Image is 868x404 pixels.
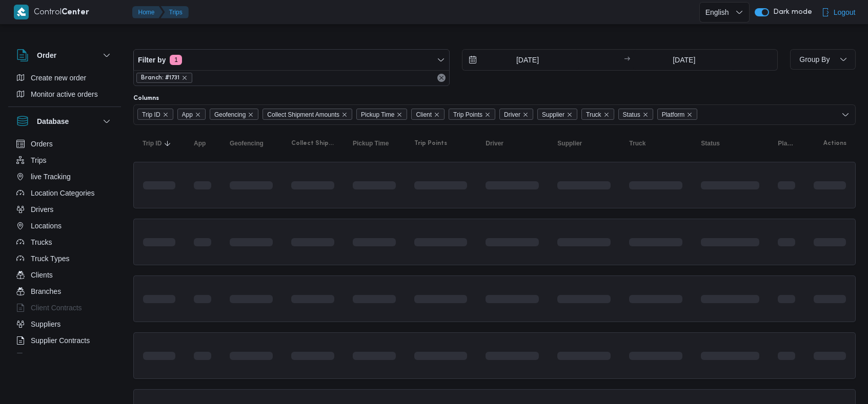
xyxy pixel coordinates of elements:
[31,187,95,199] span: Location Categories
[164,139,172,147] svg: Sorted in descending order
[267,109,339,120] span: Collect Shipment Amounts
[263,109,352,120] span: Collect Shipment Amounts
[629,139,645,147] span: Truck
[453,109,482,120] span: Trip Points
[504,109,520,120] span: Driver
[8,136,121,357] div: Database
[790,49,856,70] button: Group By
[12,185,117,201] button: Location Categories
[12,283,117,300] button: Branches
[657,109,698,120] span: Platform
[291,139,334,147] span: Collect Shipment Amounts
[633,50,735,70] input: Press the down key to open a popover containing a calendar.
[841,111,850,119] button: Open list of options
[662,109,685,120] span: Platform
[230,139,264,147] span: Geofencing
[481,135,543,152] button: Driver
[137,109,173,120] span: Trip ID
[37,115,69,127] h3: Database
[177,109,206,120] span: App
[553,135,615,152] button: Supplier
[138,135,179,152] button: Trip IDSorted in descending order
[537,109,577,120] span: Supplier
[214,109,246,120] span: Geofencing
[138,54,166,66] span: Filter by
[163,112,169,118] button: Remove Trip ID from selection in this group
[132,6,163,18] button: Home
[210,109,258,120] span: Geofencing
[31,220,62,232] span: Locations
[31,203,53,216] span: Drivers
[133,94,159,102] label: Columns
[12,300,117,316] button: Client Contracts
[486,139,503,147] span: Driver
[567,112,573,118] button: Remove Supplier from selection in this group
[701,139,720,147] span: Status
[449,109,495,120] span: Trip Points
[143,139,162,147] span: Trip ID; Sorted in descending order
[434,112,440,118] button: Remove Client from selection in this group
[817,2,860,23] button: Logout
[557,139,582,147] span: Supplier
[353,139,389,147] span: Pickup Time
[341,112,348,118] button: Remove Collect Shipment Amounts from selection in this group
[8,70,121,107] div: Order
[774,135,799,152] button: Platform
[581,109,614,120] span: Truck
[687,112,693,118] button: Remove Platform from selection in this group
[37,49,56,61] h3: Order
[14,5,29,19] img: X8yXhbKr1z7QwAAAABJRU5ErkJggg==
[834,6,856,18] span: Logout
[62,9,89,16] b: Center
[485,112,491,118] button: Remove Trip Points from selection in this group
[799,55,830,63] span: Group By
[12,250,117,267] button: Truck Types
[31,72,86,84] span: Create new order
[623,109,640,120] span: Status
[136,73,192,83] span: Branch: #1731
[12,316,117,332] button: Suppliers
[12,152,117,168] button: Trips
[16,115,113,127] button: Database
[12,349,117,365] button: Devices
[349,135,400,152] button: Pickup Time
[542,109,564,120] span: Supplier
[31,252,69,265] span: Truck Types
[12,332,117,349] button: Supplier Contracts
[12,267,117,283] button: Clients
[31,302,82,314] span: Client Contracts
[141,73,179,82] span: Branch: #1731
[31,351,56,363] span: Devices
[12,86,117,102] button: Monitor active orders
[823,139,846,147] span: Actions
[134,50,449,70] button: Filter by1 active filters
[182,109,193,120] span: App
[462,50,579,70] input: Press the down key to open a popover containing a calendar.
[12,136,117,152] button: Orders
[411,109,445,120] span: Client
[586,109,601,120] span: Truck
[625,135,687,152] button: Truck
[190,135,215,152] button: App
[195,112,201,118] button: Remove App from selection in this group
[16,49,113,61] button: Order
[624,56,630,63] div: →
[396,112,402,118] button: Remove Pickup Time from selection in this group
[194,139,206,147] span: App
[356,109,407,120] span: Pickup Time
[161,6,189,18] button: Trips
[361,109,394,120] span: Pickup Time
[31,138,53,150] span: Orders
[12,168,117,185] button: live Tracking
[499,109,533,120] span: Driver
[226,135,277,152] button: Geofencing
[248,112,254,118] button: Remove Geofencing from selection in this group
[414,139,447,147] span: Trip Points
[31,269,53,281] span: Clients
[778,139,795,147] span: Platform
[142,109,160,120] span: Trip ID
[697,135,763,152] button: Status
[31,171,71,183] span: live Tracking
[522,112,529,118] button: Remove Driver from selection in this group
[618,109,653,120] span: Status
